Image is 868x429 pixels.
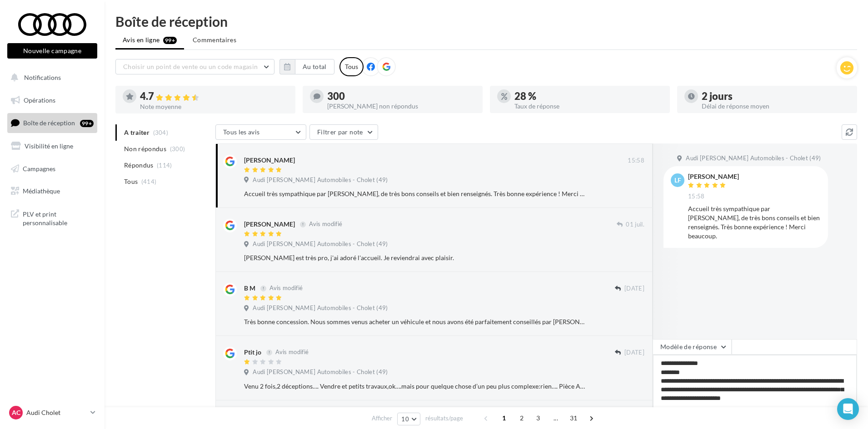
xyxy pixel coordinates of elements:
[26,408,87,417] p: Audi Cholet
[23,119,75,127] span: Boîte de réception
[5,182,99,201] a: Médiathèque
[339,57,364,76] div: Tous
[279,59,334,74] button: Au total
[7,43,97,59] button: Nouvelle campagne
[23,187,60,195] span: Médiathèque
[531,411,545,425] span: 3
[549,411,563,425] span: ...
[24,96,55,104] span: Opérations
[397,413,420,425] button: 10
[7,404,97,421] a: AC Audi Cholet
[514,411,529,425] span: 2
[244,253,585,262] div: [PERSON_NAME] est très pro, j'ai adoré l'accueil. Je reviendrai avec plaisir.
[295,59,334,74] button: Au total
[244,156,295,165] div: [PERSON_NAME]
[124,144,166,153] span: Non répondus
[497,411,511,425] span: 1
[12,408,20,417] span: AC
[688,192,705,201] span: 15:58
[244,348,261,357] div: Ptit jo
[215,124,306,140] button: Tous les avis
[157,162,172,169] span: (114)
[5,137,99,156] a: Visibilité en ligne
[253,176,388,184] span: Audi [PERSON_NAME] Automobiles - Cholet (49)
[223,128,260,136] span: Tous les avis
[124,161,154,170] span: Répondus
[327,91,475,101] div: 300
[244,382,585,391] div: Venu 2 fois,2 déceptions…. Vendre et petits travaux,ok….mais pour quelque chose d’un peu plus com...
[674,176,681,185] span: LF
[624,349,644,357] span: [DATE]
[275,349,309,356] span: Avis modifié
[23,164,55,172] span: Campagnes
[124,177,138,186] span: Tous
[170,145,185,153] span: (300)
[115,15,857,28] div: Boîte de réception
[624,285,644,293] span: [DATE]
[5,204,99,231] a: PLV et print personnalisable
[253,368,388,376] span: Audi [PERSON_NAME] Automobiles - Cholet (49)
[653,339,732,355] button: Modèle de réponse
[244,317,585,326] div: Très bonne concession. Nous sommes venus acheter un véhicule et nous avons été parfaitement conse...
[244,284,255,293] div: B M
[193,35,236,44] span: Commentaires
[514,91,663,101] div: 28 %
[269,285,303,292] span: Avis modifié
[309,221,342,228] span: Avis modifié
[626,221,644,229] span: 01 juil.
[244,189,585,198] div: Accueil très sympathique par [PERSON_NAME], de très bons conseils et bien renseignés. Très bonne ...
[5,159,99,178] a: Campagnes
[688,173,739,180] div: [PERSON_NAME]
[628,157,644,165] span: 15:58
[702,91,850,101] div: 2 jours
[140,91,288,102] div: 4.7
[253,304,388,312] span: Audi [PERSON_NAME] Automobiles - Cholet (49)
[514,103,663,109] div: Taux de réponse
[23,208,94,227] span: PLV et print personnalisable
[837,398,859,420] div: Open Intercom Messenger
[309,124,378,140] button: Filtrer par note
[686,154,821,163] span: Audi [PERSON_NAME] Automobiles - Cholet (49)
[702,103,850,109] div: Délai de réponse moyen
[253,240,388,248] span: Audi [PERSON_NAME] Automobiles - Cholet (49)
[123,63,258,70] span: Choisir un point de vente ou un code magasin
[5,68,95,87] button: Notifications
[5,113,99,133] a: Boîte de réception99+
[425,414,463,423] span: résultats/page
[115,59,274,74] button: Choisir un point de vente ou un code magasin
[566,411,581,425] span: 31
[24,74,61,81] span: Notifications
[80,120,94,127] div: 99+
[244,220,295,229] div: [PERSON_NAME]
[141,178,157,185] span: (414)
[372,414,392,423] span: Afficher
[140,104,288,110] div: Note moyenne
[327,103,475,109] div: [PERSON_NAME] non répondus
[5,91,99,110] a: Opérations
[688,204,821,241] div: Accueil très sympathique par [PERSON_NAME], de très bons conseils et bien renseignés. Très bonne ...
[401,415,409,423] span: 10
[25,142,73,150] span: Visibilité en ligne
